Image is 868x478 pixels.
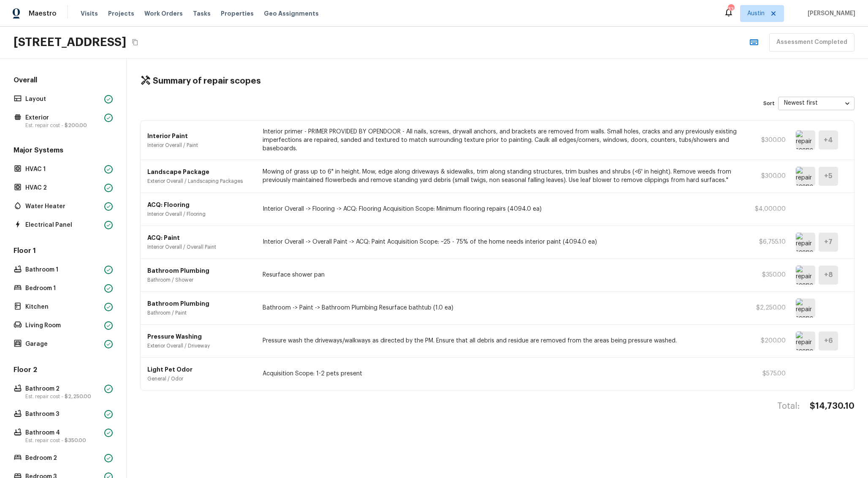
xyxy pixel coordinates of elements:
[747,9,765,18] span: Austin
[748,271,786,279] p: $350.00
[810,401,854,412] h4: $14,730.10
[748,238,786,246] p: $6,755.10
[12,246,114,257] h5: Floor 1
[796,266,815,285] img: repair scope asset
[263,304,738,312] p: Bathroom -> Paint -> Bathroom Plumbing Resurface bathtub (1.0 ea)
[263,337,738,345] p: Pressure wash the driveways/walkways as directed by the PM. Ensure that all debris and residue ar...
[796,167,815,186] img: repair scope asset
[263,238,738,246] p: Interior Overall -> Overall Paint -> ACQ: Paint Acquisition Scope: ~25 - 75% of the home needs in...
[193,11,211,16] span: Tasks
[25,284,101,293] p: Bedroom 1
[824,336,833,345] h5: + 6
[748,172,786,180] p: $300.00
[25,202,101,211] p: Water Heater
[25,393,101,400] p: Est. repair cost -
[12,146,114,157] h5: Major Systems
[147,277,252,283] p: Bathroom / Shower
[147,310,252,316] p: Bathroom / Paint
[147,168,252,176] p: Landscape Package
[12,365,114,376] h5: Floor 2
[25,221,101,229] p: Electrical Panel
[796,233,815,252] img: repair scope asset
[263,205,738,213] p: Interior Overall -> Flooring -> ACQ: Flooring Acquisition Scope: Minimum flooring repairs (4094.0...
[147,244,252,250] p: Interior Overall / Overall Paint
[29,9,57,18] span: Maestro
[14,35,126,50] h2: [STREET_ADDRESS]
[263,128,738,153] p: Interior primer - PRIMER PROVIDED BY OPENDOOR - All nails, screws, drywall anchors, and brackets ...
[25,321,101,330] p: Living Room
[25,184,101,192] p: HVAC 2
[108,9,134,18] span: Projects
[147,266,252,275] p: Bathroom Plumbing
[777,401,800,412] h4: Total:
[263,369,738,378] p: Acquisition Scope: 1-2 pets present
[763,100,775,107] p: Sort
[25,385,101,393] p: Bathroom 2
[748,205,786,213] p: $4,000.00
[65,123,87,128] span: $200.00
[25,454,101,462] p: Bedroom 2
[12,76,114,87] h5: Overall
[804,9,855,18] span: [PERSON_NAME]
[221,9,254,18] span: Properties
[25,429,101,437] p: Bathroom 4
[796,331,815,350] img: repair scope asset
[796,299,815,318] img: repair scope asset
[25,340,101,348] p: Garage
[263,168,738,185] p: Mowing of grass up to 6" in height. Mow, edge along driveways & sidewalks, trim along standing st...
[748,136,786,144] p: $300.00
[65,394,91,399] span: $2,250.00
[748,369,786,378] p: $575.00
[25,410,101,418] p: Bathroom 3
[748,337,786,345] p: $200.00
[147,299,252,308] p: Bathroom Plumbing
[153,76,261,87] h4: Summary of repair scopes
[824,270,833,280] h5: + 8
[147,211,252,217] p: Interior Overall / Flooring
[25,114,101,122] p: Exterior
[25,303,101,311] p: Kitchen
[147,365,252,374] p: Light Pet Odor
[147,234,252,242] p: ACQ: Paint
[147,178,252,185] p: Exterior Overall / Landscaping Packages
[25,437,101,444] p: Est. repair cost -
[25,122,101,129] p: Est. repair cost -
[824,171,833,181] h5: + 5
[748,304,786,312] p: $2,250.00
[824,136,833,145] h5: + 4
[144,9,183,18] span: Work Orders
[728,5,734,14] div: 33
[25,95,101,103] p: Layout
[25,266,101,274] p: Bathroom 1
[147,132,252,140] p: Interior Paint
[796,130,815,149] img: repair scope asset
[130,37,141,48] button: Copy Address
[824,237,833,247] h5: + 7
[147,375,252,382] p: General / Odor
[81,9,98,18] span: Visits
[147,332,252,341] p: Pressure Washing
[264,9,319,18] span: Geo Assignments
[778,92,854,114] div: Newest first
[65,438,86,443] span: $350.00
[263,271,738,279] p: Resurface shower pan
[147,342,252,349] p: Exterior Overall / Driveway
[147,201,252,209] p: ACQ: Flooring
[25,165,101,174] p: HVAC 1
[147,142,252,149] p: Interior Overall / Paint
